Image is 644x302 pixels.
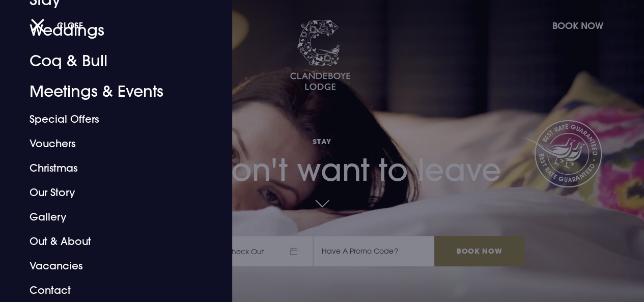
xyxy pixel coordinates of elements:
a: Weddings [30,15,189,46]
a: Meetings & Events [30,76,189,107]
a: Gallery [30,205,189,229]
button: Close [31,15,83,36]
a: Vouchers [30,131,189,156]
span: Close [57,20,83,31]
a: Vacancies [30,254,189,278]
a: Out & About [30,229,189,254]
a: Special Offers [30,107,189,131]
a: Christmas [30,156,189,180]
a: Coq & Bull [30,46,189,76]
a: Our Story [30,180,189,205]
